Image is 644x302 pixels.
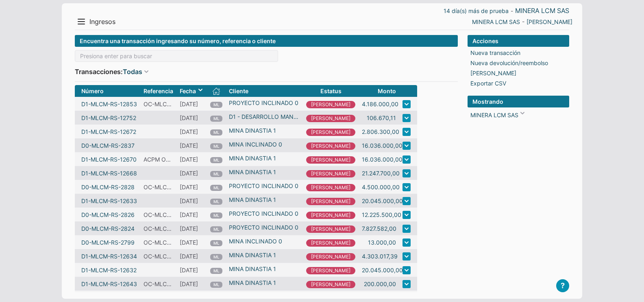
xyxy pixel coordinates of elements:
a: Nueva devolución/reembolso [470,59,548,67]
a: MINA INCLINADO 0 [229,140,300,149]
div: Mostrando [468,96,569,107]
th: Estatus [303,85,359,97]
a: MINERA LCM SAS [472,18,520,26]
i: [PERSON_NAME] [306,184,355,191]
a: D0-MLCM-RS-2837 [81,141,135,150]
td: [DATE] [176,235,207,249]
i: [PERSON_NAME] [306,281,355,288]
span: MINERA LCM SAS [210,199,222,205]
a: 13.000,00 [368,238,396,247]
a: 2.806.300,00 [362,127,399,136]
span: MINERA LCM SAS [210,157,222,163]
td: [DATE] [176,249,207,263]
i: [PERSON_NAME] [306,267,355,274]
th: Fecha [176,85,207,97]
span: - [522,19,524,24]
td: OC-MLCM-D1-2432 [140,277,176,291]
a: 7.827.582,00 [362,224,396,233]
i: [PERSON_NAME] [306,225,355,233]
a: D1-MLCM-RS-12670 [81,155,137,164]
input: Presiona enter para buscar [75,50,278,62]
a: D0-MLCM-RS-2826 [81,210,135,219]
td: OC-MLCM-D0-0985 [140,208,176,221]
a: 14 día(s) más de prueba [444,7,509,15]
td: [DATE] [176,166,207,180]
span: MINERA LCM SAS [210,143,222,149]
a: D1-MLCM-RS-12668 [81,169,137,177]
td: [DATE] [176,263,207,277]
td: [DATE] [176,125,207,138]
a: 12.225.500,00 [362,210,401,219]
i: [PERSON_NAME] [306,101,355,108]
a: MINA DINASTIA 1 [229,126,300,135]
th: Referencia [140,85,176,97]
a: PROYECTO INCLINADO 0 [229,223,300,232]
a: MINA DINASTIA 1 [229,168,300,176]
td: [DATE] [176,221,207,235]
i: [PERSON_NAME] [306,170,355,177]
a: D0-MLCM-RS-2799 [81,238,135,247]
a: D1-MLCM-RS-12633 [81,197,137,205]
a: D0-MLCM-RS-2828 [81,183,135,191]
a: MINERA LCM SAS [470,109,527,119]
a: D1-MLCM-RS-12632 [81,266,137,274]
td: OC-MLCM-D0-0982 [140,221,176,235]
a: Nueva transacción [470,48,520,57]
a: MINA DINASTIA 1 [229,251,300,259]
span: MINERA LCM SAS [210,185,222,191]
th: Monto [359,85,399,97]
a: D0-MLCM-RS-2824 [81,224,135,233]
span: - [511,9,513,13]
span: MINERA LCM SAS [210,240,222,246]
a: MINA DINASTIA 1 [229,265,300,273]
th: Número [75,85,140,97]
td: OC-MLCM-D1-2427 [140,249,176,263]
a: D1-MLCM-RS-12752 [81,114,136,122]
a: MINA DINASTIA 1 [229,154,300,162]
span: MINERA LCM SAS [210,226,222,232]
th: Local [207,85,226,97]
a: MINA DINASTIA 1 [229,195,300,204]
div: Encuentra una transacción ingresando su número, referencia o cliente [75,35,458,47]
a: PROYECTO INCLINADO 0 [229,209,300,218]
a: D1-MLCM-RS-12672 [81,127,136,136]
th: Cliente [226,85,303,97]
a: D1-MLCM-RS-12643 [81,280,137,288]
td: OC-MLCM-D0-0980 [140,235,176,249]
td: [DATE] [176,208,207,221]
a: D1-MLCM-RS-12634 [81,252,137,260]
div: Acciones [468,35,569,47]
a: 4.303.017,39 [362,252,398,260]
a: [PERSON_NAME] [470,69,516,77]
span: MINERA LCM SAS [210,171,222,177]
span: MINERA LCM SAS [210,102,222,108]
i: [PERSON_NAME] [306,156,355,164]
i: [PERSON_NAME] [306,142,355,150]
a: D1 - DESARROLLO MANTENIMIENTO INCLINADO 1 [229,112,300,121]
td: [DATE] [176,97,207,111]
div: Transacciones: [75,65,458,78]
i: [PERSON_NAME] [306,115,355,122]
i: [PERSON_NAME] [306,198,355,205]
td: [DATE] [176,152,207,166]
a: 200.000,00 [364,280,396,288]
td: OC-MLCM-D0-0986 [140,180,176,194]
i: [PERSON_NAME] [306,129,355,136]
td: [DATE] [176,194,207,208]
td: [DATE] [176,277,207,291]
span: Ingresos [89,18,115,26]
a: 21.247.700,00 [362,169,400,177]
span: MINERA LCM SAS [210,116,222,122]
a: PROYECTO INCLINADO 0 [229,182,300,190]
td: [DATE] [176,138,207,152]
a: ALEJANDRA RAMIREZ RAMIREZ [527,18,572,26]
i: [PERSON_NAME] [306,212,355,219]
i: [PERSON_NAME] [306,239,355,247]
span: MINERA LCM SAS [210,254,222,260]
a: PROYECTO INCLINADO 0 [229,98,300,107]
td: ACPM OCTUBRE [140,152,176,166]
a: Todas [123,67,142,77]
a: 16.036.000,00 [362,155,402,164]
a: 4.500.000,00 [362,183,400,191]
td: [DATE] [176,180,207,194]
